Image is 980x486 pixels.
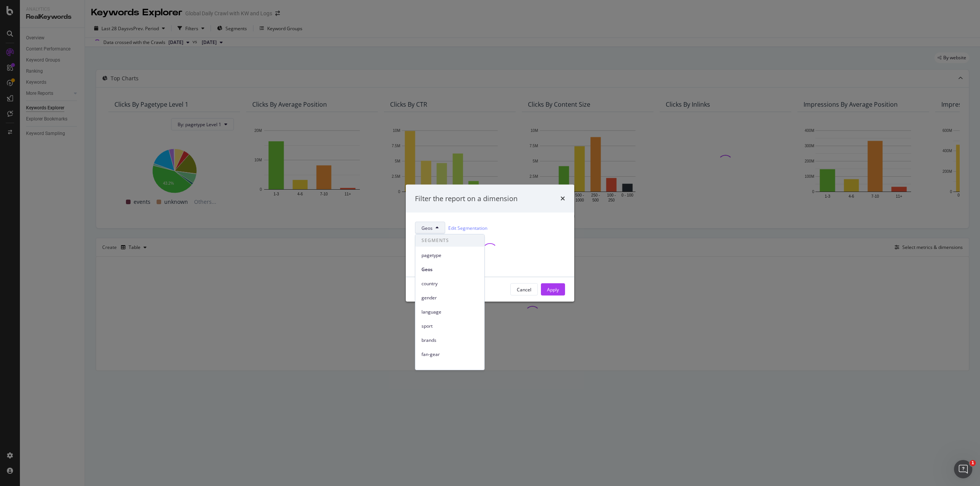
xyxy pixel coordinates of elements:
[421,224,433,231] span: Geos
[421,280,478,287] span: country
[421,365,478,372] span: collection
[560,193,565,203] div: times
[448,224,487,232] a: Edit Segmentation
[406,184,574,302] div: modal
[517,286,531,293] div: Cancel
[547,286,559,293] div: Apply
[954,460,972,478] iframe: Intercom live chat
[415,193,518,203] div: Filter the report on a dimension
[421,323,478,330] span: sport
[541,283,565,296] button: Apply
[421,252,478,259] span: pagetype
[510,283,538,296] button: Cancel
[421,266,478,273] span: Geos
[415,234,484,247] span: SEGMENTS
[421,309,478,315] span: language
[970,460,976,466] span: 1
[421,294,478,301] span: gender
[415,222,445,234] button: Geos
[421,337,478,344] span: brands
[421,351,478,358] span: fan-gear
